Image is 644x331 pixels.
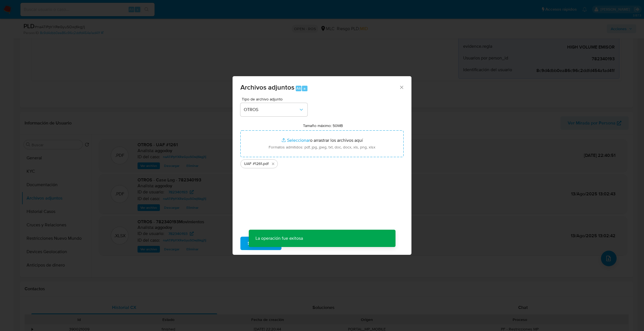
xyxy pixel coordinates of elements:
[240,237,281,250] button: Subir archivo
[304,86,306,91] span: a
[270,160,276,167] button: Eliminar UAF #1261.pdf
[296,86,301,91] span: Alt
[240,82,294,92] span: Archivos adjuntos
[242,97,309,101] span: Tipo de archivo adjunto
[399,85,404,90] button: Cerrar
[249,230,310,247] p: La operación fue exitosa
[248,237,274,250] span: Subir archivo
[291,237,309,250] span: Cancelar
[303,123,343,128] label: Tamaño máximo: 50MB
[244,107,299,112] span: OTROS
[262,161,269,167] span: .pdf
[244,161,262,167] span: UAF #1261
[240,103,307,116] button: OTROS
[240,157,404,168] ul: Archivos seleccionados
